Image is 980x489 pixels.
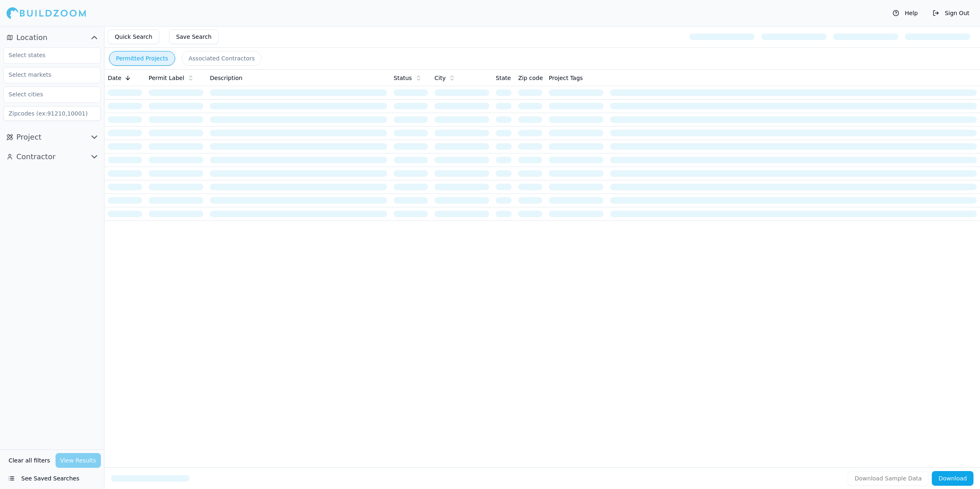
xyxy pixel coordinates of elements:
[932,471,973,486] button: Download
[149,74,184,82] span: Permit Label
[109,51,175,66] button: Permitted Projects
[518,74,543,82] span: Zip code
[108,74,121,82] span: Date
[4,67,90,82] input: Select markets
[4,48,90,62] input: Select states
[549,74,583,82] span: Project Tags
[496,74,511,82] span: State
[434,74,445,82] span: City
[169,29,218,44] button: Save Search
[3,106,101,121] input: Zipcodes (ex:91210,10001)
[108,29,159,44] button: Quick Search
[7,453,52,468] button: Clear all filters
[16,32,47,43] span: Location
[3,150,101,163] button: Contractor
[3,31,101,44] button: Location
[3,131,101,144] button: Project
[929,7,973,20] button: Sign Out
[394,74,412,82] span: Status
[4,87,90,102] input: Select cities
[3,471,101,486] button: See Saved Searches
[16,151,56,162] span: Contractor
[889,7,922,20] button: Help
[210,74,243,82] span: Description
[182,51,262,66] button: Associated Contractors
[16,131,42,143] span: Project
